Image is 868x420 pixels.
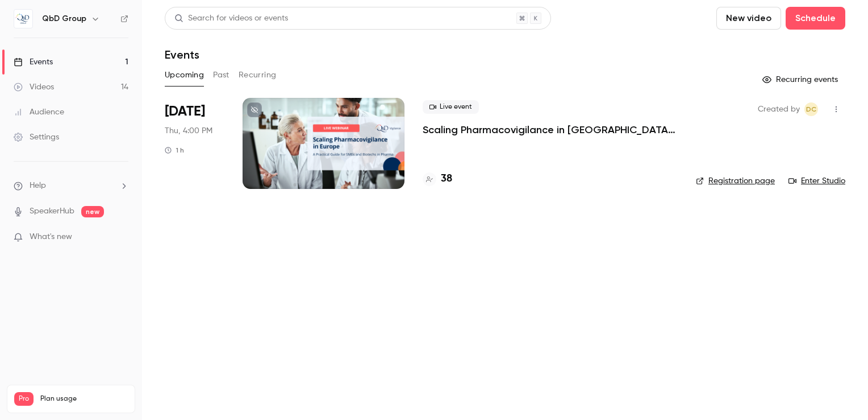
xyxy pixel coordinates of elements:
[213,66,229,84] button: Past
[804,102,818,116] span: Daniel Cubero
[174,13,288,24] div: Search for videos or events
[40,394,128,403] span: Plan usage
[14,106,64,118] div: Audience
[14,81,54,93] div: Videos
[758,102,800,116] span: Created by
[165,102,205,121] span: [DATE]
[14,10,32,28] img: QbD Group
[806,102,816,116] span: DC
[165,98,224,189] div: Nov 13 Thu, 4:00 PM (Europe/Madrid)
[165,66,204,84] button: Upcoming
[696,175,775,187] a: Registration page
[786,7,845,30] button: Schedule
[757,71,845,89] button: Recurring events
[14,392,34,406] span: Pro
[441,171,452,187] h4: 38
[423,100,479,114] span: Live event
[30,205,74,217] a: SpeakerHub
[42,13,86,24] h6: QbD Group
[14,56,53,68] div: Events
[788,175,845,187] a: Enter Studio
[423,123,678,137] a: Scaling Pharmacovigilance in [GEOGRAPHIC_DATA]: A Practical Guide for Pharma SMEs and Biotechs
[30,231,72,243] span: What's new
[30,180,46,192] span: Help
[115,232,128,242] iframe: Noticeable Trigger
[423,171,452,187] a: 38
[81,206,104,217] span: new
[239,66,277,84] button: Recurring
[14,180,128,192] li: help-dropdown-opener
[165,146,184,155] div: 1 h
[14,131,59,143] div: Settings
[165,48,199,61] h1: Events
[716,7,781,30] button: New video
[165,125,212,137] span: Thu, 4:00 PM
